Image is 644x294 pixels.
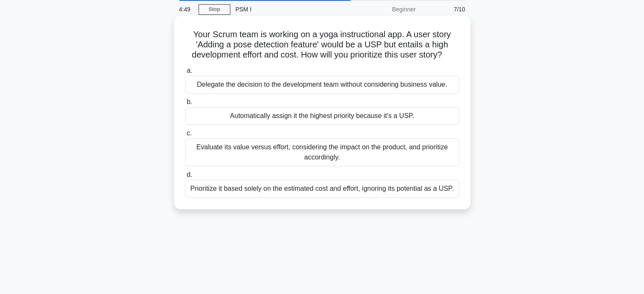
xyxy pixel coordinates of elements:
[185,76,459,93] div: Delegate the decision to the development team without considering business value.
[230,1,347,18] div: PSM I
[187,67,192,74] span: a.
[174,1,199,18] div: 4:49
[184,29,460,60] h5: Your Scrum team is working on a yoga instructional app. A user story 'Adding a pose detection fea...
[185,138,459,166] div: Evaluate its value versus effort, considering the impact on the product, and prioritize accordingly.
[187,98,192,105] span: b.
[185,180,459,198] div: Prioritize it based solely on the estimated cost and effort, ignoring its potential as a USP.
[347,1,421,18] div: Beginner
[185,107,459,125] div: Automatically assign it the highest priority because it's a USP.
[187,171,192,178] span: d.
[421,1,470,18] div: 7/10
[187,129,192,137] span: c.
[199,4,230,15] a: Stop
